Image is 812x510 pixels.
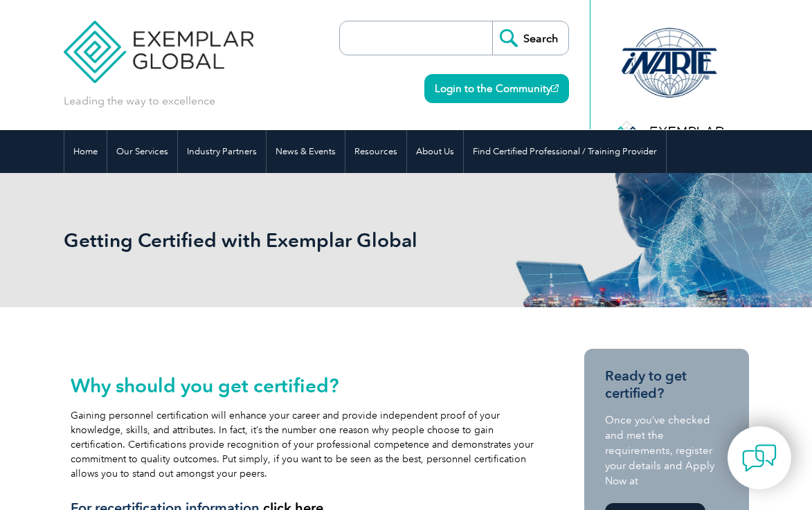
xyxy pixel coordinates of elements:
[605,367,728,402] h3: Ready to get certified?
[345,130,406,173] a: Resources
[64,93,215,109] p: Leading the way to excellence
[464,130,666,173] a: Find Certified Professional / Training Provider
[605,412,728,489] p: Once you’ve checked and met the requirements, register your details and Apply Now at
[178,130,266,173] a: Industry Partners
[64,228,441,252] h1: Getting Certified with Exemplar Global
[407,130,463,173] a: About Us
[492,21,568,55] input: Search
[267,130,345,173] a: News & Events
[71,374,536,397] h2: Why should you get certified?
[107,130,177,173] a: Our Services
[742,441,777,475] img: contact-chat.png
[64,130,107,173] a: Home
[424,74,569,103] a: Login to the Community
[551,84,559,92] img: open_square.png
